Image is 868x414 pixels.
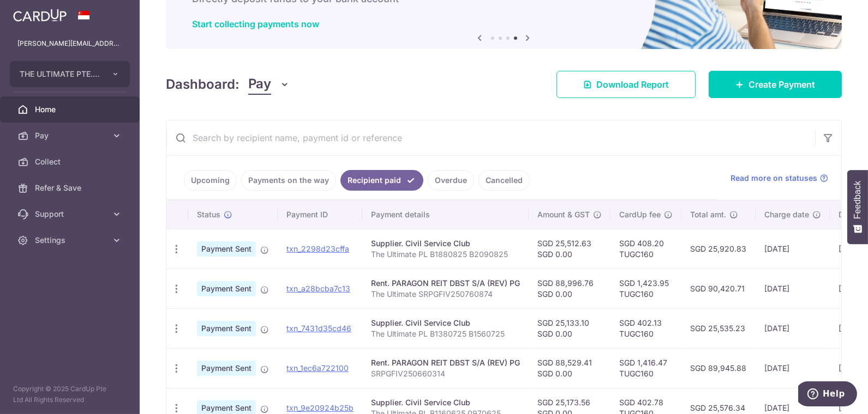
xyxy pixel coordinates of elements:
p: The Ultimate SRPGFIV250760874 [371,289,520,300]
h4: Dashboard: [166,75,240,94]
div: Supplier. Civil Service Club [371,238,520,249]
div: Supplier. Civil Service Club [371,318,520,328]
th: Payment ID [278,200,362,229]
span: Payment Sent [197,321,256,336]
span: CardUp fee [619,209,661,220]
td: SGD 25,920.83 [681,229,756,269]
td: [DATE] [756,348,830,388]
span: Home [35,104,107,115]
td: SGD 1,416.47 TUGC160 [610,348,681,388]
a: Start collecting payments now [192,19,319,29]
a: Cancelled [478,170,530,191]
button: Pay [248,74,290,95]
td: SGD 90,420.71 [681,269,756,308]
button: Feedback - Show survey [847,170,868,244]
span: Refer & Save [35,182,107,193]
a: Read more on statuses [731,173,828,184]
th: Payment details [362,200,529,229]
p: [PERSON_NAME][EMAIL_ADDRESS][DOMAIN_NAME] [17,38,122,49]
input: Search by recipient name, payment id or reference [166,120,815,155]
span: Download Report [596,78,669,91]
a: txn_a28bcba7c13 [286,284,350,293]
span: THE ULTIMATE PTE. LTD. [20,69,100,80]
span: Create Payment [749,78,815,91]
span: Payment Sent [197,241,256,257]
td: SGD 25,535.23 [681,308,756,348]
td: SGD 88,996.76 SGD 0.00 [529,269,610,308]
p: The Ultimate PL B1380725 B1560725 [371,328,520,339]
span: Total amt. [690,209,726,220]
td: SGD 89,945.88 [681,348,756,388]
td: SGD 1,423.95 TUGC160 [610,269,681,308]
span: Read more on statuses [731,173,817,184]
img: CardUp [13,9,67,22]
a: Download Report [556,71,696,98]
td: [DATE] [756,308,830,348]
span: Payment Sent [197,281,256,296]
span: Payment Sent [197,361,256,376]
td: SGD 25,512.63 SGD 0.00 [529,229,610,269]
a: txn_1ec6a722100 [286,363,349,373]
td: SGD 402.13 TUGC160 [610,308,681,348]
td: SGD 408.20 TUGC160 [610,229,681,269]
a: txn_2298d23cffa [286,244,349,253]
span: Amount & GST [537,209,590,220]
span: Settings [35,235,107,246]
span: Pay [35,130,107,141]
a: Payments on the way [241,170,336,191]
a: txn_7431d35cd46 [286,324,351,333]
span: Feedback [853,181,863,219]
button: THE ULTIMATE PTE. LTD. [10,61,130,87]
a: Upcoming [184,170,237,191]
a: Recipient paid [340,170,423,191]
div: Rent. PARAGON REIT DBST S/A (REV) PG [371,357,520,368]
a: Create Payment [709,71,842,98]
td: SGD 25,133.10 SGD 0.00 [529,308,610,348]
div: Rent. PARAGON REIT DBST S/A (REV) PG [371,278,520,289]
iframe: Opens a widget where you can find more information [798,381,857,409]
p: SRPGFIV250660314 [371,368,520,379]
span: Pay [248,74,271,95]
a: Overdue [428,170,474,191]
td: [DATE] [756,269,830,308]
p: The Ultimate PL B1880825 B2090825 [371,249,520,260]
span: Collect [35,156,107,167]
a: txn_9e20924b25b [286,403,354,412]
span: Support [35,209,107,220]
td: SGD 88,529.41 SGD 0.00 [529,348,610,388]
span: Status [197,209,220,220]
span: Charge date [764,209,809,220]
td: [DATE] [756,229,830,269]
div: Supplier. Civil Service Club [371,397,520,408]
